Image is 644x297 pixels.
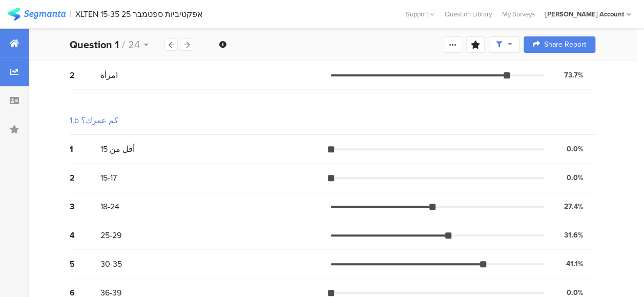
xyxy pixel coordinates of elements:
a: My Surveys [497,9,540,19]
div: 1 [70,143,100,155]
span: 24 [128,37,140,52]
div: 41.1% [566,259,584,269]
div: 5 [70,258,100,270]
div: 2 [70,69,100,81]
span: Share Report [544,41,586,48]
div: 31.6% [564,230,584,241]
div: XLTEN 15-35 אפקטיביות ספטמבר 25 [75,9,203,19]
div: 0.0% [567,172,584,183]
div: 73.7% [564,70,584,81]
span: 15-17 [100,172,117,184]
span: 25-29 [100,229,121,241]
div: 2 [70,172,100,184]
div: 0.0% [567,144,584,154]
span: 30-35 [100,258,122,270]
div: 3 [70,201,100,212]
div: 27.4% [564,201,584,212]
div: | [70,8,71,20]
img: segmanta logo [8,8,66,21]
span: امرأة [100,69,118,81]
b: Question 1 [70,37,119,52]
span: أقل من 15 [100,143,135,155]
div: 4 [70,229,100,241]
span: / [122,37,125,52]
div: [PERSON_NAME] Account [545,9,624,19]
span: 18-24 [100,201,119,212]
div: 1.b كم عمرك؟ [70,114,118,126]
div: Support [406,6,434,22]
a: Question Library [440,9,497,19]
